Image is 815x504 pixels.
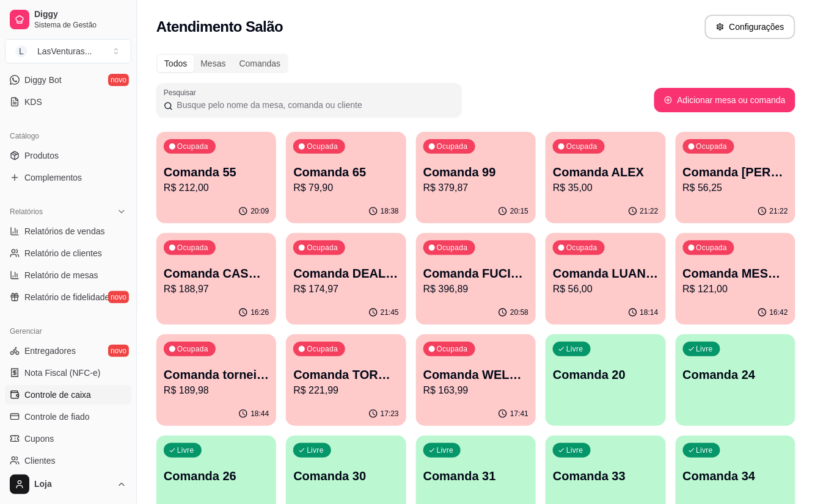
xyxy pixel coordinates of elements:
p: Livre [696,344,714,354]
p: 21:22 [640,206,659,216]
p: Comanda 34 [683,467,788,484]
span: Cupons [24,433,54,445]
p: Ocupada [177,344,208,354]
span: Relatório de clientes [24,247,102,259]
p: Comanda 99 [423,164,528,181]
p: 21:22 [770,206,788,216]
p: Livre [696,445,714,455]
span: L [15,45,27,57]
h2: Atendimento Salão [156,17,283,37]
p: Ocupada [307,344,338,354]
p: 21:45 [381,308,399,317]
button: OcupadaComanda FUCIONARIOSR$ 396,8920:58 [416,233,536,325]
p: R$ 189,98 [164,383,269,398]
label: Pesquisar [164,87,200,98]
button: OcupadaComanda CASH [DATE]R$ 188,9716:26 [156,233,276,325]
p: Ocupada [437,344,468,354]
p: Livre [566,344,583,354]
p: R$ 121,00 [683,282,788,297]
a: Relatório de clientes [5,243,131,263]
button: OcupadaComanda DEALERS 17/08R$ 174,9721:45 [286,233,406,325]
button: Loja [5,470,131,499]
span: Controle de fiado [24,411,90,423]
p: Ocupada [566,243,598,253]
p: Ocupada [307,142,338,151]
p: Ocupada [696,243,728,253]
button: OcupadaComanda MESA CACHR$ 121,0016:42 [676,233,795,325]
a: Clientes [5,451,131,470]
p: R$ 163,99 [423,383,528,398]
span: Relatórios [10,207,43,217]
p: R$ 221,99 [293,383,398,398]
span: Relatório de fidelidade [24,291,109,303]
a: Diggy Botnovo [5,70,131,90]
p: Comanda 30 [293,467,398,484]
div: LasVenturas ... [37,45,92,57]
button: OcupadaComanda WELLINGTOMR$ 163,9917:41 [416,334,536,426]
p: R$ 174,97 [293,282,398,297]
span: KDS [24,96,42,108]
p: 18:14 [640,308,659,317]
p: Ocupada [177,142,208,151]
p: Ocupada [437,243,468,253]
span: Loja [34,479,112,490]
span: Diggy Bot [24,74,62,86]
p: R$ 56,25 [683,181,788,195]
span: Nota Fiscal (NFC-e) [24,367,100,379]
p: Livre [177,445,194,455]
div: Catálogo [5,126,131,146]
a: Cupons [5,429,131,448]
p: R$ 79,90 [293,181,398,195]
p: Comanda 31 [423,467,528,484]
button: OcupadaComanda LUAN CHEFER$ 56,0018:14 [546,233,665,325]
p: Ocupada [177,243,208,253]
p: Comanda 65 [293,164,398,181]
p: R$ 188,97 [164,282,269,297]
p: 18:38 [381,206,399,216]
p: 16:42 [770,308,788,317]
span: Sistema de Gestão [34,20,126,30]
p: Livre [566,445,583,455]
p: Comanda 24 [683,366,788,383]
p: Livre [307,445,324,455]
p: Comanda [PERSON_NAME] [683,164,788,181]
p: Comanda WELLINGTOM [423,366,528,383]
div: Comandas [233,55,288,72]
p: 20:09 [250,206,269,216]
button: Adicionar mesa ou comanda [654,88,795,112]
p: Comanda 55 [164,164,269,181]
p: 17:41 [510,409,528,419]
button: OcupadaComanda TORNEIO 13/08R$ 221,9917:23 [286,334,406,426]
button: OcupadaComanda ALEXR$ 35,0021:22 [546,132,665,223]
p: Comanda 26 [164,467,269,484]
span: Relatório de mesas [24,269,98,281]
p: Ocupada [696,142,728,151]
p: R$ 56,00 [553,282,658,297]
button: Select a team [5,39,131,63]
div: Mesas [194,55,232,72]
p: 20:58 [510,308,528,317]
p: 16:26 [250,308,269,317]
a: Produtos [5,146,131,165]
p: Comanda torneio 11/08 [164,366,269,383]
a: Controle de fiado [5,407,131,427]
p: Comanda CASH [DATE] [164,265,269,282]
span: Clientes [24,455,56,467]
button: LivreComanda 24 [676,334,795,426]
p: Comanda ALEX [553,164,658,181]
p: Ocupada [307,243,338,253]
span: Relatórios de vendas [24,225,105,237]
p: R$ 396,89 [423,282,528,297]
p: Comanda DEALERS 17/08 [293,265,398,282]
span: Entregadores [24,345,76,357]
p: 20:15 [510,206,528,216]
p: Comanda 33 [553,467,658,484]
p: Livre [437,445,454,455]
a: KDS [5,92,131,112]
button: OcupadaComanda 99R$ 379,8720:15 [416,132,536,223]
button: Configurações [705,15,795,39]
span: Produtos [24,149,59,162]
div: Gerenciar [5,322,131,341]
button: OcupadaComanda [PERSON_NAME]R$ 56,2521:22 [676,132,795,223]
a: DiggySistema de Gestão [5,5,131,34]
